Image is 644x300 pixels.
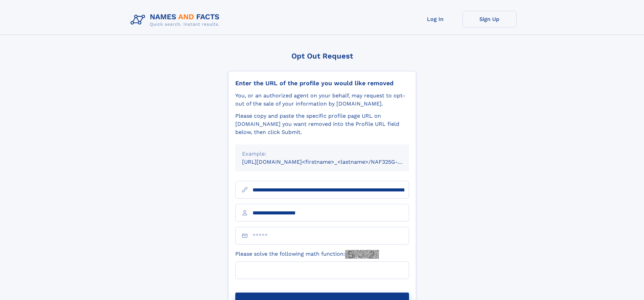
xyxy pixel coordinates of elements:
[242,159,422,165] small: [URL][DOMAIN_NAME]<firstname>_<lastname>/NAF325G-xxxxxxxx
[462,11,517,27] a: Sign Up
[235,250,379,259] label: Please solve the following math function:
[228,52,416,60] div: Opt Out Request
[408,11,462,27] a: Log In
[235,92,409,108] div: You, or an authorized agent on your behalf, may request to opt-out of the sale of your informatio...
[128,11,225,29] img: Logo Names and Facts
[235,112,409,136] div: Please copy and paste the specific profile page URL on [DOMAIN_NAME] you want removed into the Pr...
[235,79,409,87] div: Enter the URL of the profile you would like removed
[242,150,402,158] div: Example:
